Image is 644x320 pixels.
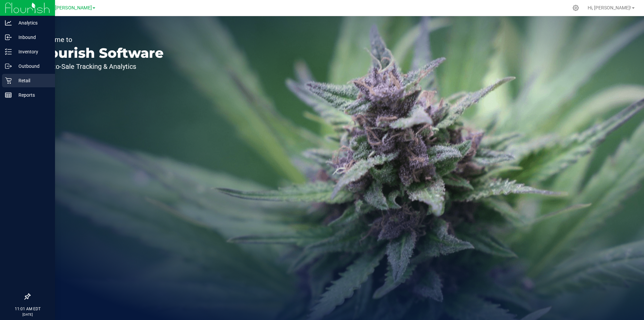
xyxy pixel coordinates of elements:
inline-svg: Retail [5,77,12,84]
p: Outbound [12,62,52,70]
inline-svg: Inbound [5,34,12,41]
p: 11:01 AM EDT [3,306,52,312]
p: Retail [12,77,52,85]
inline-svg: Outbound [5,63,12,70]
p: Inventory [12,48,52,56]
inline-svg: Reports [5,92,12,98]
p: Analytics [12,19,52,27]
span: Hi, [PERSON_NAME]! [588,5,631,10]
p: Seed-to-Sale Tracking & Analytics [36,63,164,70]
inline-svg: Analytics [5,19,12,26]
p: Welcome to [36,36,164,43]
p: [DATE] [3,312,52,317]
p: Flourish Software [36,46,164,60]
div: Manage settings [572,5,580,11]
span: GA1 - [PERSON_NAME] [42,5,92,11]
p: Inbound [12,33,52,41]
inline-svg: Inventory [5,48,12,55]
p: Reports [12,91,52,99]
